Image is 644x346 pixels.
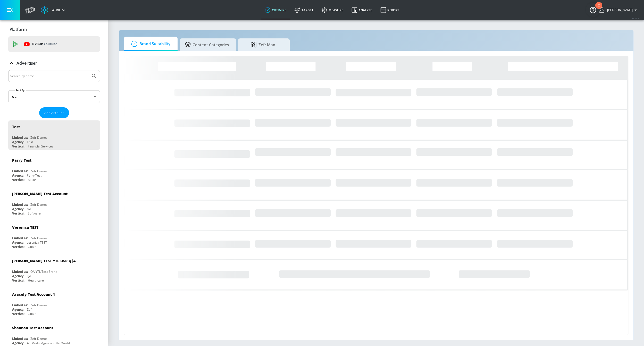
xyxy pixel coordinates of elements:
[12,124,20,129] div: Test
[12,191,68,196] div: [PERSON_NAME] Test Account
[12,341,24,345] div: Agency:
[8,154,100,183] div: Parry TestLinked as:Zefr DemosAgency:Parry TestVertical:Music
[30,303,47,307] div: Zefr Demos
[12,240,24,245] div: Agency:
[8,22,100,37] div: Platform
[12,274,24,278] div: Agency:
[16,60,37,66] p: Advertiser
[30,236,47,240] div: Zefr Demos
[27,240,47,245] div: veronica TEST
[12,325,53,330] div: Shannan Test Account
[44,41,57,47] p: Youtube
[8,187,100,217] div: [PERSON_NAME] Test AccountLinked as:Zefr DemosAgency:NAVertical:Software
[12,178,25,182] div: Vertical:
[41,6,65,14] a: Atrium
[261,1,290,19] a: optimize
[28,178,36,182] div: Music
[8,221,100,250] div: Veronica TESTLinked as:Zefr DemosAgency:veronica TESTVertical:Other
[8,288,100,317] div: Aracely Test Account 1Linked as:Zefr DemosAgency:ZefrVertical:Other
[129,38,170,50] span: Brand Suitability
[28,211,41,216] div: Software
[12,202,28,207] div: Linked as:
[12,236,28,240] div: Linked as:
[28,278,44,283] div: Healthcare
[27,140,33,144] div: Test
[8,56,100,70] div: Advertiser
[39,107,69,118] button: Add Account
[27,307,33,312] div: Zefr
[12,258,76,263] div: [PERSON_NAME] TEST YTL USR Q|A
[12,144,25,149] div: Vertical:
[27,173,41,178] div: Parry Test
[12,312,25,316] div: Vertical:
[12,303,28,307] div: Linked as:
[12,278,25,283] div: Vertical:
[8,36,100,52] div: DV360: Youtube
[12,292,55,297] div: Aracely Test Account 1
[30,269,57,274] div: QA YTL Test Brand
[12,211,25,216] div: Vertical:
[12,207,24,211] div: Agency:
[12,245,25,249] div: Vertical:
[8,120,100,150] div: TestLinked as:Zefr DemosAgency:TestVertical:Financial Services
[290,1,317,19] a: Target
[30,135,47,140] div: Zefr Demos
[12,269,28,274] div: Linked as:
[15,88,26,92] label: Sort By
[27,274,31,278] div: QA
[185,38,229,51] span: Content Categories
[8,90,100,103] div: A-Z
[27,341,70,345] div: #1 Media Agency in the World
[317,1,347,19] a: measure
[632,17,639,20] span: v 4.25.4
[12,336,28,341] div: Linked as:
[10,73,88,79] input: Search by name
[243,38,282,51] span: Zefr Max
[30,336,47,341] div: Zefr Demos
[12,173,24,178] div: Agency:
[28,312,36,316] div: Other
[12,140,24,144] div: Agency:
[12,307,24,312] div: Agency:
[599,7,639,13] button: [PERSON_NAME]
[32,41,57,47] p: DV360:
[50,8,65,12] div: Atrium
[12,225,38,230] div: Veronica TEST
[12,135,28,140] div: Linked as:
[598,5,600,12] div: 2
[586,3,600,17] button: Open Resource Center, 2 new notifications
[605,8,633,12] span: login as: shannon.belforti@zefr.com
[12,169,28,173] div: Linked as:
[30,169,47,173] div: Zefr Demos
[28,245,36,249] div: Other
[8,254,100,284] div: [PERSON_NAME] TEST YTL USR Q|ALinked as:QA YTL Test BrandAgency:QAVertical:Healthcare
[27,207,31,211] div: NA
[30,202,47,207] div: Zefr Demos
[44,110,64,116] span: Add Account
[12,158,31,163] div: Parry Test
[28,144,53,149] div: Financial Services
[10,27,27,32] p: Platform
[347,1,376,19] a: Analyze
[376,1,403,19] a: Report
